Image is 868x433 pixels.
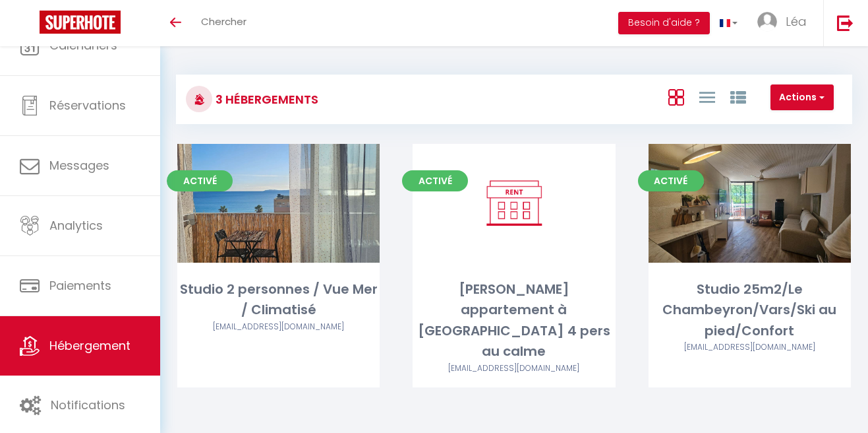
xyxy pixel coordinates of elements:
img: ... [757,12,777,32]
span: Hébergement [49,337,130,354]
span: Analytics [49,217,103,234]
button: Besoin d'aide ? [618,12,710,34]
h3: 3 Hébergements [212,84,318,114]
span: Chercher [201,15,246,28]
span: Messages [49,157,109,174]
div: [PERSON_NAME] appartement à [GEOGRAPHIC_DATA] 4 pers au calme [413,279,615,362]
a: Vue en Liste [699,86,715,108]
div: Airbnb [413,362,615,375]
a: Vue en Box [668,86,684,108]
a: Vue par Groupe [730,86,746,108]
span: Léa [786,13,807,30]
span: Notifications [51,397,125,413]
span: Activé [167,170,233,191]
span: Réservations [49,97,126,114]
button: Actions [770,84,834,111]
div: Studio 25m2/Le Chambeyron/Vars/Ski au pied/Confort [649,279,851,341]
span: Activé [638,170,704,191]
span: Activé [402,170,468,191]
div: Airbnb [649,341,851,354]
span: Paiements [49,277,111,294]
span: Calendriers [49,37,117,53]
img: logout [837,15,854,31]
div: Airbnb [177,321,380,333]
img: Super Booking [40,11,121,34]
div: Studio 2 personnes / Vue Mer / Climatisé [177,279,380,321]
